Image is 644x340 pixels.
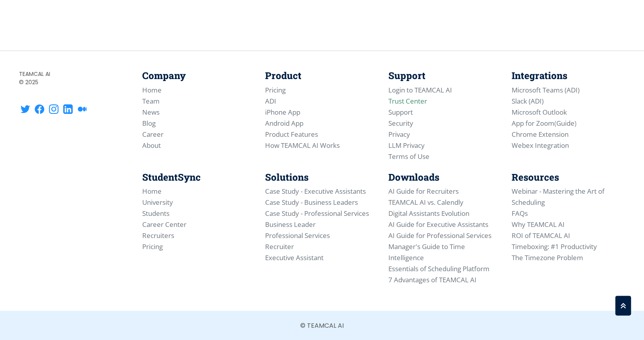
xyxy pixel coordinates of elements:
[142,209,169,218] a: Students
[142,85,162,94] a: Home
[265,70,379,81] h4: Product
[511,118,625,129] li: ( )
[265,242,294,251] a: Recruiter
[265,231,330,240] a: Professional Services
[511,242,597,251] a: Timeboxing: #1 Productivity
[388,130,410,139] a: Privacy
[265,130,318,139] a: Product Features
[511,70,625,81] h4: Integrations
[388,141,425,150] a: LLM Privacy
[265,187,366,196] a: Case Study - Executive Assistants
[511,85,579,94] a: Microsoft Teams (ADI)
[142,108,160,117] a: News
[388,70,502,81] h4: Support
[388,96,427,106] a: Trust Center
[556,119,574,128] a: Guide
[511,209,527,218] a: FAQs
[265,220,316,229] a: Business Leader
[388,231,491,240] a: AI Guide for Professional Services
[511,187,604,207] a: Webinar - Mastering the Art of Scheduling
[265,172,379,183] h4: Solutions
[265,209,369,218] a: Case Study - Professional Services
[511,119,554,128] a: App for Zoom
[511,96,543,106] a: Slack (ADI)
[388,242,465,262] a: Manager's Guide to Time Intelligence
[265,198,358,207] a: Case Study - Business Leaders
[388,152,429,161] a: Terms of Use
[388,119,413,128] a: Security
[142,130,164,139] a: Career
[142,242,163,251] a: Pricing
[265,141,340,150] a: How TEAMCAL AI Works
[511,231,570,240] a: ROI of TEAMCAL AI
[265,119,303,128] a: Android App
[19,70,133,87] small: TEAMCAL AI © 2025
[142,96,160,106] a: Team
[388,108,413,117] a: Support
[388,264,490,273] a: Essentials of Scheduling Platform
[142,70,256,81] h4: Company
[388,172,502,183] h4: Downloads
[142,187,162,196] a: Home
[388,275,476,284] a: 7 Advantages of TEAMCAL AI
[142,231,174,240] a: Recruiters
[511,172,625,183] h4: Resources
[511,141,569,150] a: Webex Integration
[511,253,583,262] a: The Timezone Problem
[511,220,564,229] a: Why TEAMCAL AI
[142,119,156,128] a: Blog
[265,85,286,94] a: Pricing
[142,172,256,183] h4: StudentSync
[388,187,459,196] a: AI Guide for Recruiters
[142,198,173,207] a: University
[142,220,186,229] a: Career Center
[265,96,276,106] a: ADI
[388,198,463,207] a: TEAMCAL AI vs. Calendly
[142,141,161,150] a: About
[511,130,568,139] a: Chrome Extension
[66,320,578,332] p: © TEAMCAL AI
[388,220,488,229] a: AI Guide for Executive Assistants
[388,85,452,94] a: Login to TEAMCAL AI
[388,209,469,218] a: Digital Assistants Evolution
[265,108,300,117] a: iPhone App
[511,108,567,117] a: Microsoft Outlook
[265,253,324,262] a: Executive Assistant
